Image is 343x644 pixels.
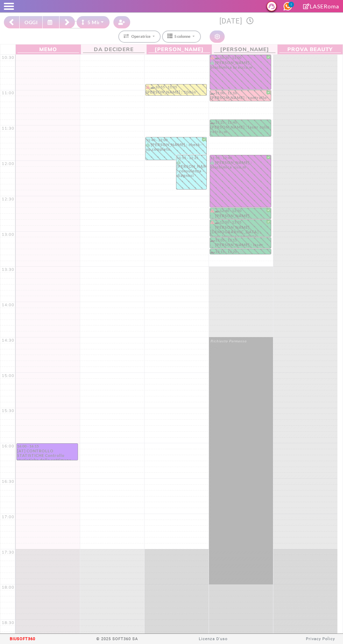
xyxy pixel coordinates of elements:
i: PAGATO [210,243,216,247]
div: 11:40 - 12:00 [146,138,206,142]
div: 18:00 [0,585,16,590]
div: 17:30 [0,550,16,555]
div: 17:00 [0,514,16,519]
div: [AT] CONTROLLO STATISTICHE Controllo statistiche della settimana (screen con report sul gruppo) p... [17,448,77,460]
div: [PERSON_NAME][DEMOGRAPHIC_DATA] : int. coscia [210,213,271,219]
div: [PERSON_NAME] : laser collo retro -m [210,125,271,136]
div: [PERSON_NAME] : biochimica braccia w [210,60,271,71]
div: 11:30 [0,126,16,131]
div: 10:55 - 11:05 [146,85,206,89]
i: PAGATO [210,214,216,218]
span: [PERSON_NAME] [148,45,210,53]
div: 11:55 - 12:40 [210,156,271,160]
i: PAGATO [146,143,151,146]
span: PROVA BEAUTY [279,45,341,53]
div: 10:30 [0,55,16,60]
div: [PERSON_NAME][DEMOGRAPHIC_DATA] : laser inguine completo [210,225,271,237]
div: 12:40 - 12:50 [210,208,271,213]
i: PAGATO [177,160,182,164]
a: Privacy Policy [306,637,335,641]
div: 12:30 [0,197,16,201]
div: 11:25 - 11:40 [210,120,271,124]
div: 13:05 - 13:15 [210,238,271,242]
a: LASERoma [303,3,339,9]
i: PAGATO [240,249,245,253]
div: 16:00 - 16:15 [17,444,77,448]
span: [PERSON_NAME] [214,45,275,53]
i: PAGATO [210,61,216,64]
div: 13:15 - 13:20 [210,249,240,254]
div: [PERSON_NAME] : check-up completo [146,142,206,153]
h3: [DATE] [134,17,339,26]
div: 16:30 [0,479,16,484]
span: Memo [17,45,79,53]
div: [PERSON_NAME] : 10min extra time [146,90,206,95]
div: 5 Minuti [82,19,107,26]
div: 15:00 [0,373,16,378]
div: 11:00 [0,90,16,95]
i: Il cliente ha degli insoluti [210,56,214,59]
div: [PERSON_NAME] : laser ascelle [210,242,271,248]
div: 13:00 [0,232,16,237]
i: Il cliente ha degli insoluti [210,220,214,224]
div: 14:00 [0,302,16,307]
div: 15:30 [0,408,16,413]
div: 13:30 [0,267,16,272]
div: 18:30 [0,620,16,625]
i: PAGATO [210,160,216,164]
div: 12:50 - 13:05 [210,220,271,225]
div: [PERSON_NAME] : laser inguine completo [240,249,274,254]
i: Clicca per andare alla pagina di firma [303,4,310,9]
span: Da Decidere [83,45,145,53]
div: 14:30 [0,338,16,343]
div: [PERSON_NAME] : consulenza - diagnosi [177,160,206,180]
div: 16:00 [0,444,16,448]
button: Crea nuovo contatto rapido [113,16,130,28]
a: Licenza D'uso [199,637,227,641]
div: [PERSON_NAME] : controllo spalle/schiena [210,95,271,101]
i: Il cliente ha degli insoluti [146,85,150,89]
div: 12:00 [0,161,16,166]
div: 11:00 - 11:10 [210,91,271,95]
i: Il cliente ha degli insoluti [210,209,214,212]
div: 11:55 - 12:25 [177,156,206,160]
div: 10:30 - 11:00 [210,55,271,60]
i: PAGATO [210,225,216,229]
div: [PERSON_NAME] : biochimica viso m [210,160,271,171]
button: OGGI [19,16,43,28]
